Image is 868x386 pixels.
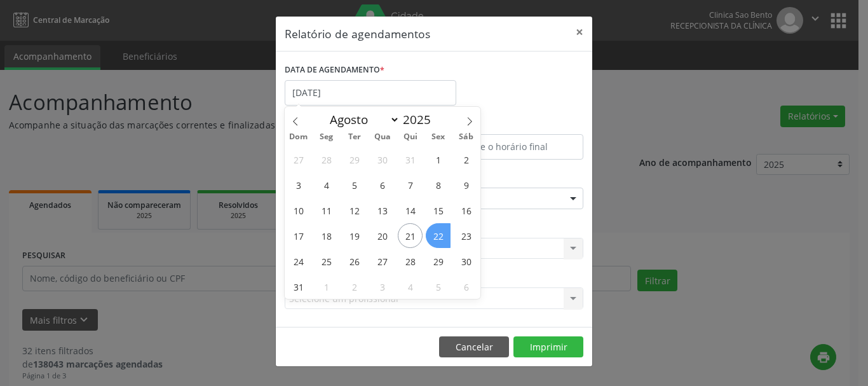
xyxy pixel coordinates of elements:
span: Agosto 17, 2025 [286,223,311,248]
span: Agosto 11, 2025 [314,198,339,223]
input: Selecione o horário final [437,134,583,160]
span: Agosto 22, 2025 [426,223,451,248]
span: Agosto 13, 2025 [370,198,395,223]
span: Agosto 8, 2025 [426,172,451,197]
span: Agosto 10, 2025 [286,198,311,223]
label: DATA DE AGENDAMENTO [285,60,384,80]
span: Agosto 14, 2025 [398,198,423,223]
span: Julho 27, 2025 [286,147,311,172]
span: Agosto 18, 2025 [314,223,339,248]
span: Agosto 4, 2025 [314,172,339,197]
span: Setembro 2, 2025 [342,274,367,299]
span: Agosto 16, 2025 [454,198,478,223]
span: Qui [397,133,424,141]
h5: Relatório de agendamentos [285,25,430,42]
span: Agosto 21, 2025 [398,223,423,248]
span: Agosto 5, 2025 [342,172,367,197]
label: ATÉ [437,114,583,134]
span: Agosto 30, 2025 [454,249,478,273]
span: Agosto 15, 2025 [426,198,451,223]
span: Agosto 9, 2025 [454,172,478,197]
button: Imprimir [513,336,583,358]
span: Agosto 7, 2025 [398,172,423,197]
select: Month [323,111,400,128]
span: Ter [341,133,369,141]
span: Agosto 19, 2025 [342,223,367,248]
input: Selecione uma data ou intervalo [285,80,456,106]
span: Agosto 25, 2025 [314,249,339,273]
span: Setembro 4, 2025 [398,274,423,299]
span: Dom [285,133,313,141]
span: Agosto 26, 2025 [342,249,367,273]
span: Setembro 3, 2025 [370,274,395,299]
span: Agosto 31, 2025 [286,274,311,299]
span: Setembro 6, 2025 [454,274,478,299]
span: Julho 31, 2025 [398,147,423,172]
span: Seg [313,133,341,141]
span: Agosto 3, 2025 [286,172,311,197]
span: Setembro 5, 2025 [426,274,451,299]
span: Agosto 28, 2025 [398,249,423,273]
span: Agosto 1, 2025 [426,147,451,172]
span: Agosto 12, 2025 [342,198,367,223]
span: Agosto 23, 2025 [454,223,478,248]
span: Agosto 24, 2025 [286,249,311,273]
span: Julho 28, 2025 [314,147,339,172]
button: Cancelar [439,336,509,358]
button: Close [567,17,592,48]
span: Agosto 29, 2025 [426,249,451,273]
span: Agosto 2, 2025 [454,147,478,172]
span: Agosto 27, 2025 [370,249,395,273]
span: Sex [424,133,452,141]
span: Setembro 1, 2025 [314,274,339,299]
span: Sáb [452,133,480,141]
span: Agosto 6, 2025 [370,172,395,197]
input: Year [400,111,442,128]
span: Agosto 20, 2025 [370,223,395,248]
span: Qua [369,133,397,141]
span: Julho 30, 2025 [370,147,395,172]
span: Julho 29, 2025 [342,147,367,172]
